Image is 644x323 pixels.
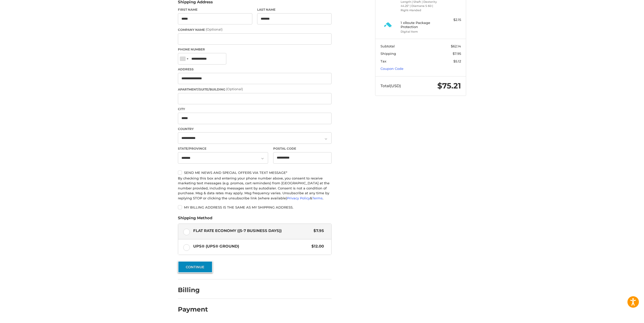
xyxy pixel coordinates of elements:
[309,243,324,249] span: $12.00
[178,261,213,273] button: Continue
[311,228,324,234] span: $7.95
[453,59,461,63] span: $5.12
[437,81,461,91] span: $75.21
[380,51,396,56] span: Shipping
[178,305,208,313] h2: Payment
[178,87,332,92] label: Apartment/Suite/Building
[441,17,461,22] div: $2.15
[178,286,208,294] h2: Billing
[287,196,310,200] a: Privacy Policy
[257,7,332,12] label: Last Name
[453,51,461,56] span: $7.95
[380,83,401,88] span: Total (USD)
[380,67,403,71] a: Coupon Code
[193,228,311,234] span: Flat Rate Economy ((5-7 Business Days))
[401,21,440,29] h4: 1 x Route Package Protection
[178,176,332,201] div: By checking this box and entering your phone number above, you consent to receive marketing text ...
[178,146,268,151] label: State/Province
[178,171,332,175] label: Send me news and special offers via text message*
[178,127,332,131] label: Country
[178,27,332,32] label: Company Name
[206,27,222,31] small: (Optional)
[178,47,332,52] label: Phone Number
[451,44,461,48] span: $62.14
[178,215,212,223] legend: Shipping Method
[178,67,332,72] label: Address
[312,196,323,200] a: Terms
[380,59,386,63] span: Tax
[401,30,440,34] li: Digital Item
[193,243,309,249] span: UPS® (UPS® Ground)
[178,205,332,209] label: My billing address is the same as my shipping address.
[178,107,332,111] label: City
[273,146,332,151] label: Postal Code
[178,7,252,12] label: First Name
[226,87,243,91] small: (Optional)
[380,44,395,48] span: Subtotal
